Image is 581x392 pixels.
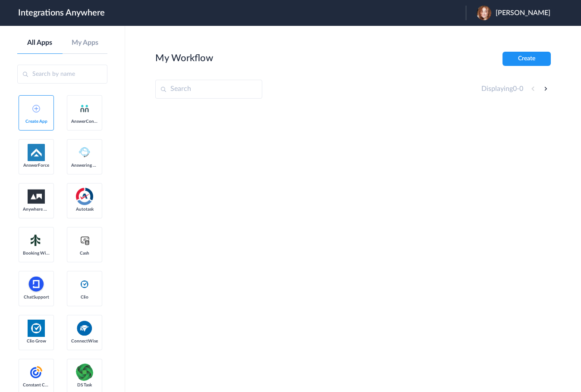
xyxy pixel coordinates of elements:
img: autotask.png [76,188,93,205]
img: clio-logo.svg [79,279,90,289]
img: add-icon.svg [32,105,40,112]
img: me.png [477,6,491,20]
h2: My Workflow [155,53,213,64]
span: [PERSON_NAME] [496,9,550,17]
img: aww.png [28,190,45,204]
img: Clio.jpg [28,320,45,337]
span: ChatSupport [23,295,50,300]
span: Constant Contact [23,383,50,388]
button: Create [502,52,551,66]
span: Cash [71,251,98,256]
span: AnswerConnect [71,119,98,124]
span: ConnectWise [71,339,98,344]
img: cash-logo.svg [79,235,90,246]
img: connectwise.png [76,320,93,336]
a: All Apps [17,39,63,47]
img: answerconnect-logo.svg [79,103,90,114]
a: My Apps [63,39,108,47]
span: Clio Grow [23,339,50,344]
span: Booking Widget [23,251,50,256]
img: distributedSource.png [76,364,93,381]
span: Answering Service [71,163,98,168]
img: af-app-logo.svg [28,144,45,161]
img: Answering_service.png [76,144,93,161]
span: Clio [71,295,98,300]
span: Create App [23,119,50,124]
span: AnswerForce [23,163,50,168]
h4: Displaying - [481,85,523,93]
span: 0 [513,85,517,92]
span: 0 [519,85,523,92]
img: constant-contact.svg [28,364,45,381]
input: Search by name [17,65,107,84]
h1: Integrations Anywhere [18,8,105,18]
span: Autotask [71,207,98,212]
span: Anywhere Works [23,207,50,212]
span: DS Task [71,383,98,388]
img: Setmore_Logo.svg [28,233,45,248]
img: chatsupport-icon.svg [28,276,45,293]
input: Search [155,80,262,99]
